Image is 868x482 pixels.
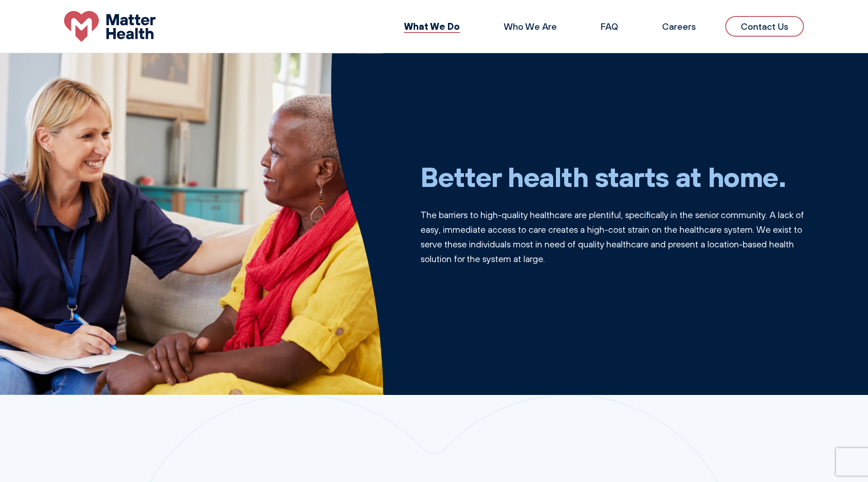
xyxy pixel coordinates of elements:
p: The barriers to high-quality healthcare are plentiful, specifically in the senior community. A la... [421,208,804,266]
a: Contact Us [725,16,804,37]
a: What We Do [404,20,460,32]
a: Careers [662,21,696,32]
a: FAQ [601,21,618,32]
h1: Better health starts at home. [421,160,804,193]
a: Who We Are [504,21,557,32]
